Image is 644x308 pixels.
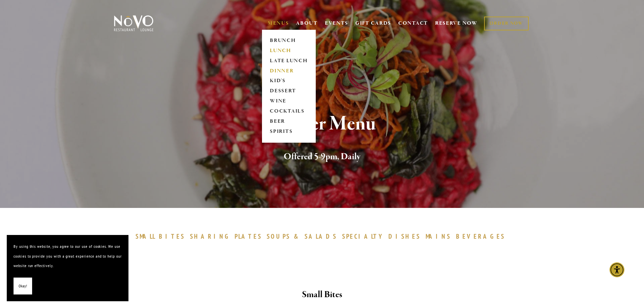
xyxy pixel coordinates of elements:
a: KID'S [268,76,310,86]
a: BEER [268,117,310,127]
a: SOUPS&SALADS [267,232,340,240]
a: RESERVE NOW [435,17,478,30]
a: BRUNCH [268,35,310,46]
a: LUNCH [268,46,310,56]
a: ORDER NOW [484,17,528,30]
a: SMALLBITES [136,232,189,240]
a: DESSERT [268,86,310,96]
strong: Small Bites [302,289,342,301]
span: BITES [159,232,185,240]
h1: Dinner Menu [125,113,519,135]
a: SPIRITS [268,127,310,137]
p: By using this website, you agree to our use of cookies. We use cookies to provide you with a grea... [14,242,122,271]
span: SPECIALTY [342,232,385,240]
span: SMALL [136,232,156,240]
a: MENUS [268,20,289,27]
a: COCKTAILS [268,106,310,117]
h2: Offered 5-9pm, Daily [125,150,519,164]
div: Accessibility Menu [610,262,624,277]
img: Novo Restaurant &amp; Lounge [113,15,155,32]
a: SHARINGPLATES [190,232,265,240]
a: LATE LUNCH [268,56,310,66]
span: BEVERAGES [456,232,505,240]
span: DISHES [388,232,421,240]
a: SPECIALTYDISHES [342,232,424,240]
span: PLATES [235,232,262,240]
a: GIFT CARDS [355,17,391,30]
button: Okay! [14,278,32,295]
a: ABOUT [296,20,318,27]
span: & [294,232,301,240]
a: WINE [268,96,310,106]
span: MAINS [426,232,451,240]
a: EVENTS [325,20,348,27]
a: DINNER [268,66,310,76]
a: BEVERAGES [456,232,509,240]
span: SHARING [190,232,231,240]
section: Cookie banner [7,235,128,301]
a: CONTACT [398,17,428,30]
span: SOUPS [267,232,290,240]
a: MAINS [426,232,454,240]
span: Okay! [19,281,27,291]
span: SALADS [305,232,337,240]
